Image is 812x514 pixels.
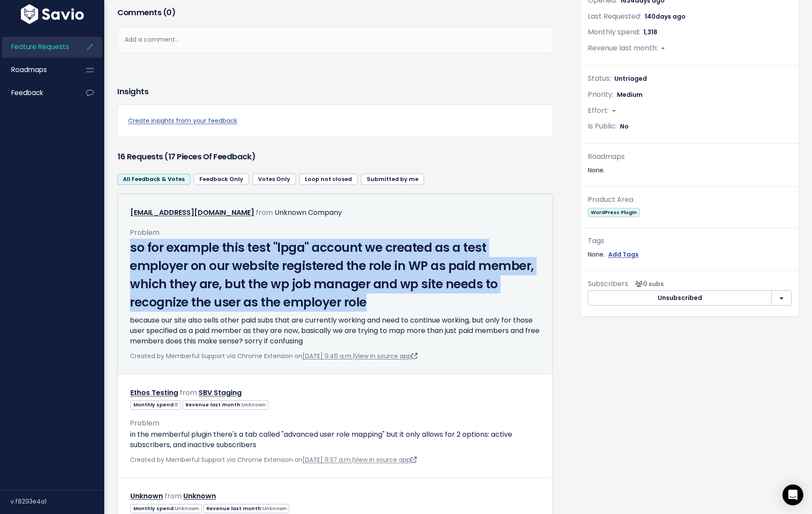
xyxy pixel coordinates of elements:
div: v.f8293e4a1 [10,490,104,513]
a: Ethos Testing [130,388,178,398]
span: Status: [588,73,611,83]
a: Add Tags [608,249,639,260]
a: SBV Staging [199,388,242,398]
span: - [612,106,616,115]
span: Last Requested: [588,11,641,21]
span: Roadmaps [11,65,47,74]
span: - [661,44,665,53]
span: Unknown [262,505,287,512]
a: Unknown [130,491,163,501]
span: Revenue last month: [182,400,268,409]
span: 0 [175,401,178,408]
p: in the memberful plugin there's a tab called "advanced user role mapping" but it only allows for ... [130,429,540,450]
span: Monthly spend: [130,504,202,513]
a: Submitted by me [361,174,424,185]
span: from [180,388,197,398]
span: Unknown [175,505,199,512]
span: Created by Memberful Support via Chrome Extension on | [130,352,418,360]
span: Unknown [242,401,266,408]
span: 0 [166,7,172,18]
span: from [256,208,273,217]
span: Medium [617,90,643,99]
span: Monthly spend: [130,400,181,409]
div: Roadmaps [588,151,792,163]
span: Monthly spend: [588,27,640,37]
div: Product Area [588,194,792,206]
span: Revenue last month: [203,504,289,513]
div: None. [588,249,792,260]
span: Feedback [11,88,43,97]
a: View in source app [355,352,418,360]
a: Unknown [183,491,216,501]
h2: so for example this test "lpga" account we created as a test employer on our website registered t... [130,239,540,312]
span: Effort: [588,105,609,115]
span: Problem [130,227,159,237]
a: All Feedback & Votes [117,174,190,185]
a: Roadmaps [2,60,72,80]
button: Unsubscribed [588,290,772,306]
span: Problem [130,418,159,428]
a: [DATE] 9:37 a.m. [302,455,352,464]
a: Loop not closed [299,174,358,185]
div: Add a comment... [117,27,553,53]
span: Created by Memberful Support via Chrome Extension on | [130,455,417,464]
span: Revenue last month: [588,43,658,53]
span: WordPress Plugin [588,208,640,217]
span: from [165,491,182,501]
img: logo-white.9d6f32f41409.svg [19,4,86,24]
a: Feedback Only [194,174,249,185]
a: Feedback [2,83,72,103]
a: Votes Only [252,174,296,185]
a: View in source app [354,455,417,464]
div: Unknown Company [275,207,342,219]
p: because our site also sells other paid subs that are currently working and need to continue worki... [130,315,540,346]
span: 140 [645,12,686,21]
span: days ago [656,12,686,21]
div: Tags [588,235,792,247]
h3: Comments ( ) [117,7,553,19]
h3: Insights [117,86,148,98]
span: 1,318 [643,28,657,36]
span: <p><strong>Subscribers</strong><br><br> No subscribers yet<br> </p> [632,280,664,288]
span: Is Public: [588,121,616,131]
a: [DATE] 9:46 a.m. [302,352,353,360]
div: None. [588,165,792,176]
a: Feature Requests [2,37,72,57]
span: Untriaged [614,74,647,83]
a: [EMAIL_ADDRESS][DOMAIN_NAME] [130,208,254,217]
span: Priority: [588,89,613,99]
a: Create insights from your feedback [128,115,542,126]
div: Open Intercom Messenger [782,484,803,505]
span: Feature Requests [11,42,69,51]
span: Subscribers [588,279,628,289]
span: No [620,122,629,131]
h3: 16 Requests (17 pieces of Feedback) [117,151,550,163]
